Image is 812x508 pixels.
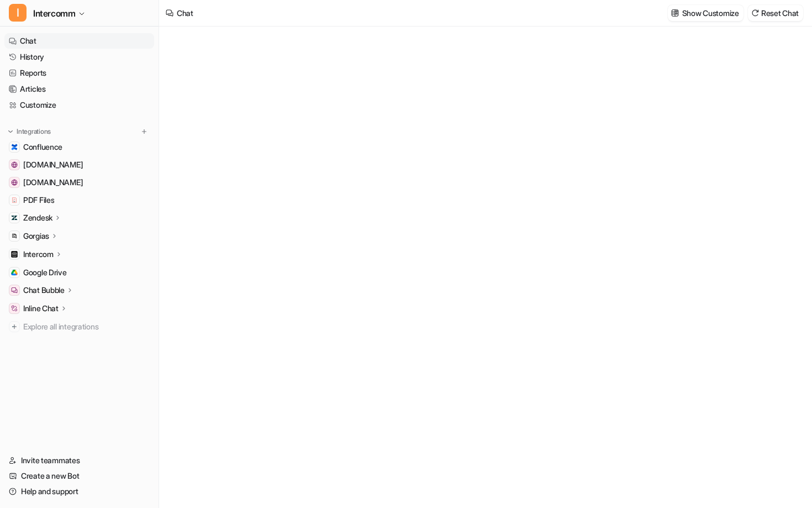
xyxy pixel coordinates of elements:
img: expand menu [7,128,14,135]
a: PDF FilesPDF Files [4,192,154,208]
p: Integrations [17,127,51,136]
a: Customize [4,97,154,113]
img: explore all integrations [9,321,20,332]
img: Chat Bubble [11,287,18,294]
span: [DOMAIN_NAME] [23,159,83,170]
p: Inline Chat [23,303,59,314]
span: [DOMAIN_NAME] [23,177,83,188]
img: reset [751,9,759,17]
span: I [9,4,27,22]
img: Intercom [11,251,18,258]
span: Confluence [23,142,62,153]
a: History [4,49,154,65]
span: PDF Files [23,195,54,206]
a: Articles [4,81,154,97]
button: Show Customize [668,5,744,21]
img: Inline Chat [11,305,18,312]
span: Google Drive [23,267,67,278]
a: Reports [4,65,154,81]
img: app.intercom.com [11,179,18,186]
a: Invite teammates [4,453,154,468]
img: Gorgias [11,233,18,239]
img: Zendesk [11,214,18,221]
button: Integrations [4,126,54,137]
span: Explore all integrations [23,318,150,336]
a: Help and support [4,484,154,499]
p: Gorgias [23,231,49,242]
span: Intercomm [33,6,75,21]
img: menu_add.svg [140,128,148,135]
img: Confluence [11,144,18,150]
a: Create a new Bot [4,468,154,484]
a: app.intercom.com[DOMAIN_NAME] [4,175,154,190]
a: www.helpdesk.com[DOMAIN_NAME] [4,157,154,172]
a: Google DriveGoogle Drive [4,265,154,280]
a: ConfluenceConfluence [4,139,154,155]
div: Chat [177,7,193,19]
img: customize [671,9,679,17]
a: Chat [4,33,154,49]
p: Show Customize [682,7,739,19]
a: Explore all integrations [4,319,154,334]
button: Reset Chat [748,5,803,21]
p: Chat Bubble [23,285,65,296]
img: PDF Files [11,197,18,203]
p: Zendesk [23,212,52,223]
img: www.helpdesk.com [11,161,18,168]
p: Intercom [23,249,54,260]
img: Google Drive [11,269,18,276]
